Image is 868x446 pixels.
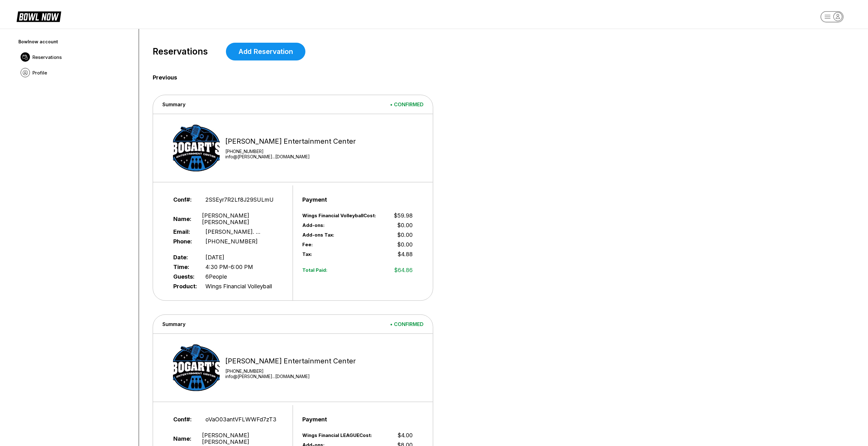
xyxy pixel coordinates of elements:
[205,416,276,423] span: oVaO03antVFLWWFd7zT3
[205,254,224,261] span: [DATE]
[397,232,413,238] span: $0.00
[173,283,195,290] span: Product:
[398,251,413,257] span: $4.88
[153,46,208,57] span: Reservations
[205,264,253,270] span: 4:30 PM - 6:00 PM
[302,416,324,423] span: Payment
[225,368,356,374] div: [PHONE_NUMBER]
[173,264,195,270] span: Time:
[397,222,413,228] span: $0.00
[162,101,185,108] span: Summary
[173,254,195,261] span: Date:
[302,196,324,203] span: Payment
[390,101,424,108] span: • CONFIRMED
[173,196,195,203] span: Conf#:
[398,432,413,439] span: $4.00
[32,70,47,76] span: Profile
[394,267,413,273] span: $64.86
[173,344,220,391] img: Bogart's Entertainment Center
[202,432,283,445] span: [PERSON_NAME] [PERSON_NAME]
[173,216,192,222] span: Name:
[205,228,261,235] span: [PERSON_NAME]. ...
[390,321,424,327] span: • CONFIRMED
[225,154,356,159] a: info@[PERSON_NAME]...[DOMAIN_NAME]
[302,432,380,438] span: Wings Financial LEAGUE Cost:
[397,241,413,248] span: $0.00
[173,435,192,442] span: Name:
[205,238,258,245] span: [PHONE_NUMBER]
[225,374,356,379] a: info@[PERSON_NAME]...[DOMAIN_NAME]
[302,242,357,247] span: Fee:
[202,212,283,225] span: [PERSON_NAME] [PERSON_NAME]
[173,238,195,245] span: Phone:
[173,273,195,280] span: Guests:
[302,232,357,238] span: Add-ons Tax:
[173,416,195,423] span: Conf#:
[162,321,185,327] span: Summary
[18,39,133,44] div: Bowlnow account
[173,228,195,235] span: Email:
[302,213,380,218] span: Wings Financial Volleyball Cost:
[205,273,227,280] span: 6 People
[17,65,134,80] a: Profile
[302,222,357,228] span: Add-ons:
[153,74,842,81] span: Previous
[302,251,380,257] span: Tax:
[17,49,134,65] a: Reservations
[205,283,272,290] span: Wings Financial Volleyball
[226,43,305,60] a: Add Reservation
[394,212,413,219] span: $59.98
[225,149,356,154] div: [PHONE_NUMBER]
[205,196,274,203] span: 2SSEyr7R2Lf8J29SULmU
[32,54,62,60] span: Reservations
[173,125,220,171] img: Bogart's Entertainment Center
[225,357,356,365] div: [PERSON_NAME] Entertainment Center
[225,137,356,146] div: [PERSON_NAME] Entertainment Center
[302,267,380,273] span: Total Paid:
